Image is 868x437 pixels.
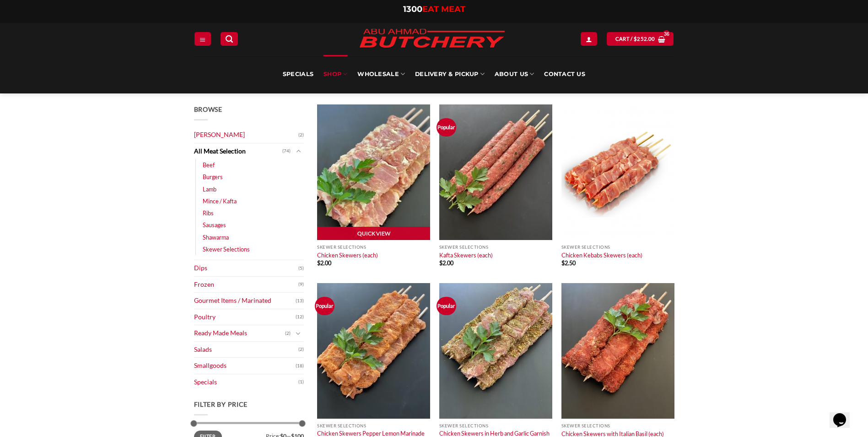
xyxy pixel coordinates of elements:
a: Frozen [194,277,298,293]
a: [PERSON_NAME] [194,127,298,143]
a: About Us [495,55,534,93]
a: Chicken Skewers (each) [317,251,378,259]
a: Menu [194,32,211,45]
bdi: 2.50 [561,259,576,267]
img: Chicken Skewers [317,104,430,240]
a: Burgers [203,171,223,183]
a: Specials [283,55,313,93]
p: Skewer Selections [317,245,430,250]
img: Chicken_Skewers_in_Herb_and_Garlic_Garnish [439,283,552,419]
span: (18) [296,359,304,373]
a: Specials [194,374,298,390]
img: Chicken_Skewers_with_Italian_Basil [561,283,674,419]
bdi: 252.00 [634,36,655,42]
p: Skewer Selections [439,245,552,250]
span: 1300 [403,4,422,14]
p: Skewer Selections [317,423,430,428]
span: Cart / [615,35,655,43]
a: Beef [203,159,215,171]
a: Login [581,32,597,45]
span: $ [634,35,637,43]
span: (5) [298,262,304,275]
a: Dips [194,260,298,276]
a: Salads [194,342,298,358]
span: (2) [298,343,304,356]
img: Chicken Kebabs Skewers [561,104,674,240]
a: Smallgoods [194,358,296,374]
a: Sausages [203,219,226,231]
a: Quick View [317,227,430,240]
a: Wholesale [357,55,405,93]
a: Shawarma [203,231,229,243]
a: Contact Us [544,55,585,93]
a: All Meat Selection [194,143,282,159]
span: (2) [285,327,291,340]
span: (12) [296,310,304,324]
a: Ready Made Meals [194,325,285,341]
a: Ribs [203,207,214,219]
span: $ [317,259,320,267]
bdi: 2.00 [439,259,453,267]
a: Poultry [194,309,296,325]
a: Lamb [203,183,216,195]
span: (2) [298,128,304,142]
a: View cart [607,32,674,45]
button: Toggle [293,328,304,339]
span: (1) [298,375,304,389]
span: $ [439,259,442,267]
p: Skewer Selections [561,423,674,428]
p: Skewer Selections [439,423,552,428]
span: Browse [194,105,222,113]
a: Delivery & Pickup [415,55,485,93]
a: Kafta Skewers (each) [439,251,493,259]
button: Toggle [293,146,304,156]
span: Filter by price [194,400,248,408]
a: SHOP [323,55,347,93]
img: Chicken_Skewers_Pepper_Lemon_Marinade [317,283,430,419]
bdi: 2.00 [317,259,331,267]
p: Skewer Selections [561,245,674,250]
span: (74) [282,144,291,158]
img: Kafta Skewers [439,104,552,240]
span: (9) [298,278,304,291]
span: EAT MEAT [422,4,465,14]
a: Search [221,32,238,45]
span: $ [561,259,565,267]
a: Chicken Kebabs Skewers (each) [561,251,642,259]
a: Gourmet Items / Marinated [194,293,296,309]
a: Mince / Kafta [203,195,237,207]
a: Skewer Selections [203,243,250,255]
iframe: chat widget [830,400,859,428]
img: Abu Ahmad Butchery [352,23,512,55]
span: (13) [296,294,304,308]
a: 1300EAT MEAT [403,4,465,14]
